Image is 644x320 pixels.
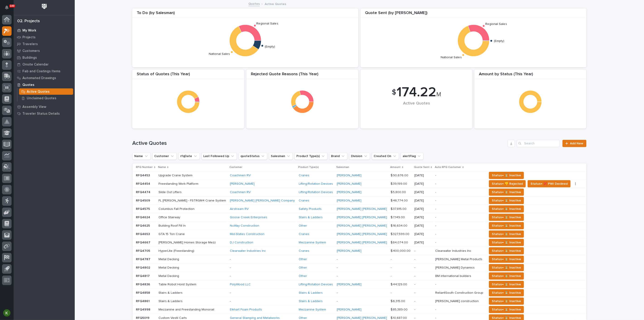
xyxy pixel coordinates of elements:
p: Metal Decking [159,273,180,278]
p: - [414,274,432,278]
p: RFQ4705 [136,248,151,253]
button: Notifications [2,3,12,12]
p: [DATE] [414,216,432,219]
button: Status→ ⏳ Inactive [489,264,524,271]
a: [PERSON_NAME] [337,190,361,194]
a: Stairs & Ladders [299,299,323,303]
p: - [337,299,387,303]
p: RFQ4817 [136,273,151,278]
button: Status→ ⏳ Inactive [489,189,524,196]
span: Status→ ⏳ Inactive [492,257,521,262]
p: RFQ4624 [136,215,151,219]
p: HyperLite (Freestanding) [159,248,195,253]
button: Status→ ⏳ Inactive [489,205,524,213]
a: Mezzanine System [299,308,326,312]
span: Status→ ⏳ Inactive [492,282,521,287]
p: Auto RFQ Customer [435,165,461,170]
a: Other [299,274,307,278]
button: Status→ ⏳ Inactive [489,247,524,255]
tr: RFQ4861RFQ4861 Stairs & LaddersStairs & Ladders -Stairs & Ladders -$ 6,315.00$ 6,315.00 -[PERSON_... [132,297,586,305]
a: Traveler Status Details [14,110,75,117]
a: Other [299,316,307,320]
span: Status→ ⏳ Inactive [492,307,521,312]
p: $ 44,129.00 [391,282,408,286]
p: RFQ4509 [136,198,151,203]
div: Active Quotes [368,101,465,115]
a: Cranes [299,249,309,253]
text: National Sales [209,53,230,56]
button: Customer [152,153,177,160]
a: [PERSON_NAME] [337,308,361,312]
tr: RFQ4858RFQ4858 Stairs & LaddersStairs & Ladders -Stairs & Ladders --- -ReliantSouth Construction ... [132,288,586,297]
p: Automated Drawings [22,76,56,80]
p: - [435,206,437,211]
a: Cranes [299,199,309,203]
a: Goose Creek Enterprises [230,216,267,219]
p: $ 37,815.00 [391,206,408,211]
button: Last Followed Up [202,153,237,160]
p: - [391,290,393,295]
p: - [414,299,432,303]
p: FL [PERSON_NAME] - FSTRGM4 Crane System [159,198,227,203]
p: $ 84,074.00 [391,240,409,245]
a: [PERSON_NAME] [337,199,361,203]
button: Status→ ⏳ Inactive [489,306,524,313]
tr: RFQ4454RFQ4454 Freestanding Work PlatformFreestanding Work Platform [PERSON_NAME] Lifting/Rotatio... [132,180,586,188]
button: Status→ ⏳ Inactive [489,272,524,280]
a: Cranes [299,174,309,177]
button: rfqDate [178,153,200,160]
tr: RFQ4625RFQ4625 Building Roof Fill InBuilding Roof Fill In NuWay Construction Other [PERSON_NAME] ... [132,222,586,230]
a: Cranes [299,232,309,236]
p: $ 16,634.00 [391,223,409,228]
button: Status→ ⏳ Inactive [489,172,524,179]
p: [DATE] [414,241,432,245]
p: Mezzanine and Freestanding Monorail [159,307,215,312]
a: Assembly View [14,103,75,110]
p: [DATE] [414,224,432,228]
p: Amount [390,165,401,170]
p: RFQ4454 [136,181,151,186]
p: - [435,282,437,286]
p: Active Quotes [265,1,286,6]
p: Clearwater Industries Inc [435,248,472,253]
p: [DATE] [414,182,432,186]
a: [PERSON_NAME] [PERSON_NAME] [337,241,387,245]
span: Status→ ⏳ Inactive [492,265,521,270]
p: - [230,299,295,303]
p: Buildings [22,56,37,60]
button: Product Type(s) [295,153,327,160]
p: [PERSON_NAME] construction [435,298,480,303]
a: Lifting/Rotation Devices [299,283,333,286]
p: - [414,308,432,312]
tr: RFQ4998RFQ4998 Mezzanine and Freestanding MonorailMezzanine and Freestanding Monorail Elkhart Foa... [132,305,586,314]
p: Quote Sent [414,165,430,170]
a: Stairs & Ladders [299,291,323,295]
p: $ 39,199.00 [391,181,408,186]
img: Workspace Logo [40,2,48,11]
p: $ 90,676.00 [391,173,409,177]
a: Clearwater Industries Inc [230,249,266,253]
p: Name [158,165,166,170]
p: RFQ4653 [136,231,151,236]
p: Office Stairway [159,215,181,219]
button: Status→ ⏳ Inactive [489,289,524,296]
p: - [337,257,387,261]
a: Travelers [14,41,75,47]
button: Division [349,153,370,160]
p: $ 46,774.00 [391,198,409,203]
tr: RFQ4453RFQ4453 Upgrade Crane SystemUpgrade Crane System Coachmen RV Cranes [PERSON_NAME] $ 90,676... [132,171,586,180]
span: 174.22 [396,86,436,99]
p: Fab and Coatings Items [22,69,60,73]
text: Regional Sales [485,23,507,26]
a: Mid-States Construction [230,232,264,236]
p: - [337,266,387,270]
p: 100 [10,4,14,7]
tr: RFQ4509RFQ4509 FL [PERSON_NAME] - FSTRGM4 Crane SystemFL [PERSON_NAME] - FSTRGM4 Crane System [PE... [132,196,586,205]
a: Airstream RV [230,207,249,211]
p: Metal Decking [159,265,180,270]
div: Notifications100 [6,5,12,13]
a: Buildings [14,54,75,61]
p: Product Type(s) [298,165,319,170]
a: Lifting/Rotation Devices [299,190,333,194]
p: GTA 15 Ton Crane [159,231,186,236]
